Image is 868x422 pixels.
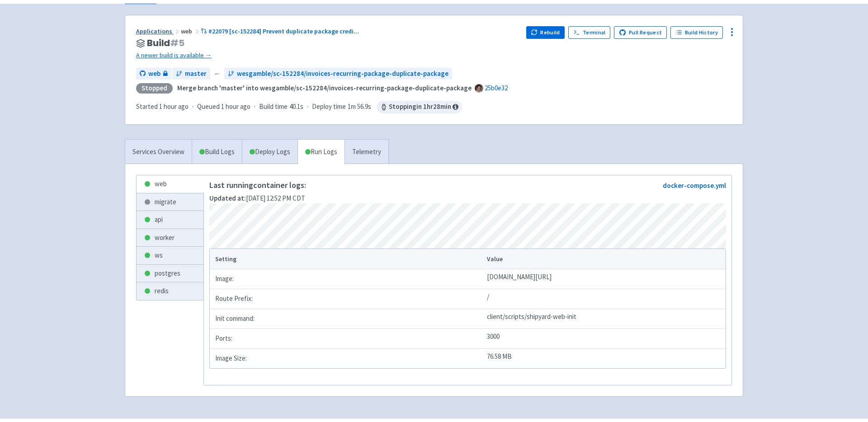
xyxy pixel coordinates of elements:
th: Setting [210,249,484,269]
a: migrate [137,193,203,211]
span: web [181,27,201,35]
time: 1 hour ago [159,102,189,111]
td: / [484,289,726,309]
a: web [136,68,171,80]
a: ws [137,247,203,264]
td: 3000 [484,328,726,348]
span: Queued [197,102,250,111]
a: worker [137,229,203,247]
span: [DATE] 12:52 PM CDT [209,194,305,202]
a: Build History [670,26,723,39]
span: 1m 56.9s [348,102,371,112]
a: Applications [136,27,181,35]
div: · · · [136,101,462,113]
a: docker-compose.yml [663,181,726,190]
time: 1 hour ago [221,102,250,111]
div: Stopped [136,83,173,94]
a: Run Logs [297,140,344,164]
td: Image: [210,269,484,289]
th: Value [484,249,726,269]
a: web [137,175,203,193]
a: redis [137,282,203,300]
span: #22079 [sc-152284] Prevent duplicate package credi ... [208,27,359,35]
a: postgres [137,265,203,282]
span: Deploy time [312,102,346,112]
button: Rebuild [526,26,565,39]
span: ← [214,69,221,79]
td: 76.58 MB [484,348,726,368]
td: Ports: [210,328,484,348]
td: client/scripts/shipyard-web-init [484,309,726,328]
a: wesgamble/sc-152284/invoices-recurring-package-duplicate-package [224,68,452,80]
a: Services Overview [125,140,192,164]
td: Route Prefix: [210,289,484,309]
strong: Updated at: [209,194,246,202]
span: # 5 [170,37,184,49]
a: #22079 [sc-152284] Prevent duplicate package credi... [201,27,360,35]
span: Build [147,38,184,48]
a: Terminal [568,26,610,39]
a: master [172,68,210,80]
a: api [137,211,203,229]
span: Started [136,102,189,111]
span: web [148,69,160,79]
a: 25b0e32 [485,84,508,92]
a: Pull Request [614,26,667,39]
span: Build time [259,102,288,112]
a: A newer build is available → [136,50,519,61]
td: Image Size: [210,348,484,368]
strong: Merge branch 'master' into wesgamble/sc-152284/invoices-recurring-package-duplicate-package [177,84,472,92]
p: Last running container logs: [209,181,306,190]
a: Telemetry [344,140,388,164]
td: [DOMAIN_NAME][URL] [484,269,726,289]
span: 40.1s [289,102,303,112]
a: Deploy Logs [242,140,297,164]
span: Stopping in 1 hr 28 min [377,101,462,113]
td: Init command: [210,309,484,328]
span: wesgamble/sc-152284/invoices-recurring-package-duplicate-package [237,69,448,79]
a: Build Logs [192,140,242,164]
span: master [185,69,207,79]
